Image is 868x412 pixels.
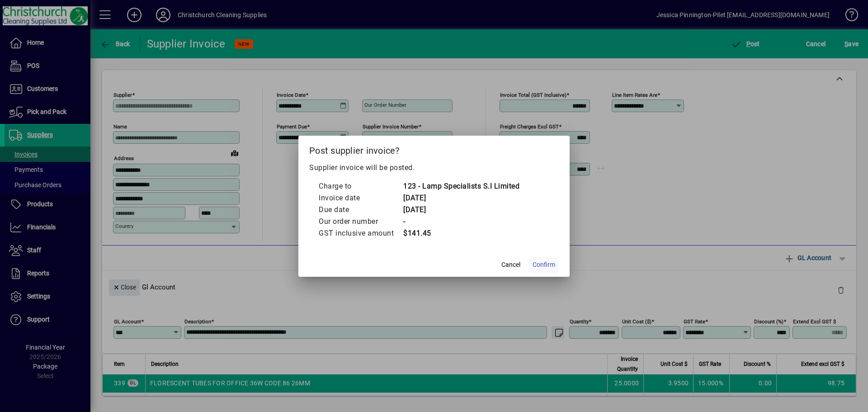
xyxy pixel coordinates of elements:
span: Confirm [533,260,555,270]
td: [DATE] [403,204,519,216]
td: Our order number [318,216,403,227]
td: 123 - Lamp Specialists S.I Limited [403,180,519,192]
td: Charge to [318,180,403,192]
td: [DATE] [403,192,519,204]
td: Due date [318,204,403,216]
td: GST inclusive amount [318,227,403,239]
span: Cancel [501,260,520,270]
td: $141.45 [403,227,519,239]
p: Supplier invoice will be posted. [309,162,559,173]
h2: Post supplier invoice? [298,136,570,162]
button: Cancel [496,257,525,273]
td: Invoice date [318,192,403,204]
button: Confirm [529,257,559,273]
td: - [403,216,519,227]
